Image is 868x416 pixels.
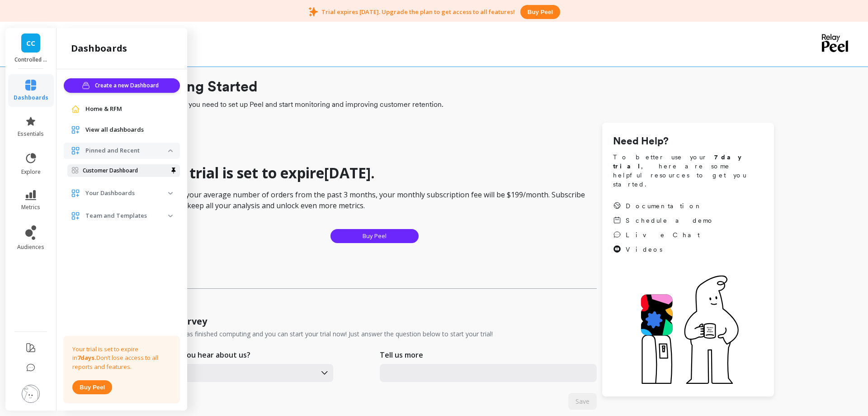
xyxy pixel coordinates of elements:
span: CC [26,38,35,48]
span: metrics [21,204,40,211]
h2: dashboards [71,42,127,55]
h1: User Survey [152,315,207,328]
span: Videos [626,245,662,254]
p: Tell us more [380,349,423,360]
span: View all dashboards [85,125,144,134]
img: navigation item icon [71,125,80,134]
a: View all dashboards [85,125,173,134]
h1: Your trial is set to expire [DATE] . [152,164,597,182]
span: audiences [17,244,44,251]
span: Everything you need to set up Peel and start monitoring and improving customer retention. [152,99,774,110]
img: down caret icon [168,149,173,152]
img: down caret icon [168,192,173,195]
h1: Getting Started [152,76,774,97]
p: Trial expires [DATE]. Upgrade the plan to get access to all features! [321,8,515,16]
img: navigation item icon [71,211,80,220]
p: How did you hear about us? [152,349,250,360]
img: navigation item icon [71,146,80,155]
button: Create a new Dashboard [64,78,180,93]
p: Customer Dashboard [83,167,138,174]
img: navigation item icon [71,189,80,198]
span: To better use your , here are some helpful resources to get you started. [613,153,763,189]
p: Your data has finished computing and you can start your trial now! Just answer the question below... [152,330,493,339]
span: Buy Peel [363,232,387,240]
a: Schedule a demo [613,216,714,225]
button: Buy peel [520,5,560,19]
p: Pinned and Recent [85,146,168,155]
p: Controlled Chaos [14,56,47,63]
p: Your trial is set to expire in Don’t lose access to all reports and features. [72,345,171,372]
button: Buy Peel [330,229,419,243]
img: navigation item icon [71,105,80,114]
a: Videos [613,245,714,254]
strong: 7 day trial [613,153,749,170]
button: Buy peel [72,380,112,394]
span: Home & RFM [85,105,122,114]
span: essentials [18,130,44,138]
p: Your Dashboards [85,189,168,198]
p: Team and Templates [85,211,168,220]
img: profile picture [22,385,40,403]
span: Create a new Dashboard [95,81,161,90]
a: Documentation [613,201,714,210]
span: Schedule a demo [626,216,714,225]
img: down caret icon [168,215,173,217]
span: explore [21,168,41,176]
span: Live Chat [626,230,700,239]
p: Based on your average number of orders from the past 3 months, your monthly subscription fee will... [152,189,597,211]
span: Documentation [626,201,703,210]
span: dashboards [14,94,48,101]
h1: Need Help? [613,134,763,149]
strong: 7 days. [77,354,96,362]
